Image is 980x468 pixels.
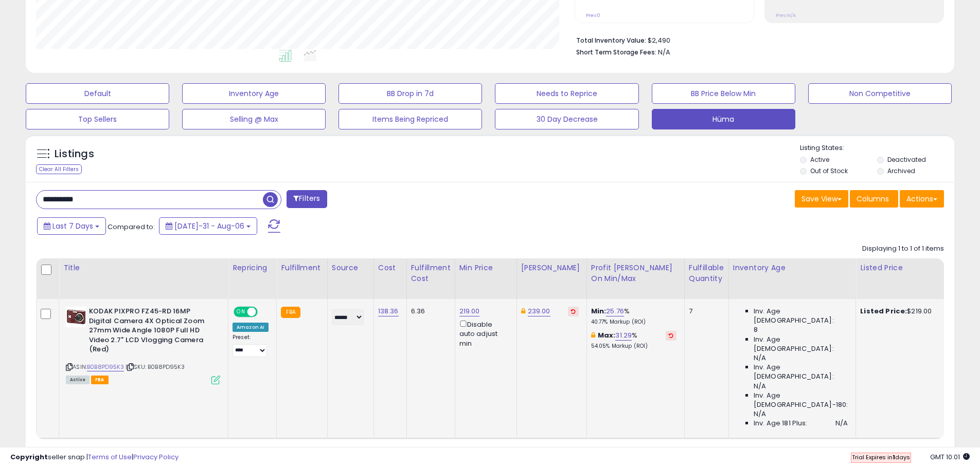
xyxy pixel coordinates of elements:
[233,263,272,273] div: Repricing
[754,307,848,325] span: Inv. Age [DEMOGRAPHIC_DATA]:
[754,353,766,363] span: N/A
[235,308,247,316] span: ON
[182,109,326,129] button: Selling @ Max
[810,155,829,164] label: Active
[256,308,273,316] span: OFF
[591,343,676,350] p: 54.05% Markup (ROI)
[495,83,638,104] button: Needs to Reprice
[598,330,616,340] b: Max:
[66,307,86,327] img: 41moA8KT4pL._SL40_.jpg
[754,335,848,353] span: Inv. Age [DEMOGRAPHIC_DATA]:
[652,109,795,129] button: Hüma
[233,334,269,357] div: Preset:
[459,319,509,348] div: Disable auto adjust min
[281,263,323,273] div: Fulfillment
[411,307,447,316] div: 6.36
[55,147,94,161] h5: Listings
[857,194,889,204] span: Columns
[233,323,269,332] div: Amazon AI
[521,263,582,273] div: [PERSON_NAME]
[930,452,970,462] span: 2025-08-14 10:01 GMT
[37,217,106,235] button: Last 7 Days
[87,363,124,371] a: B0B8PD95K3
[108,222,155,232] span: Compared to:
[733,263,851,273] div: Inventory Age
[591,319,676,326] p: 40.77% Markup (ROI)
[576,36,646,45] b: Total Inventory Value:
[327,258,373,299] th: CSV column name: cust_attr_1_Source
[860,263,949,273] div: Listed Price
[860,306,907,316] b: Listed Price:
[63,263,224,273] div: Title
[281,307,300,318] small: FBA
[159,217,257,235] button: [DATE]-31 - Aug-06
[586,258,684,299] th: The percentage added to the cost of goods (COGS) that forms the calculator for Min & Max prices.
[776,12,796,18] small: Prev: N/A
[754,419,808,428] span: Inv. Age 181 Plus:
[36,164,82,174] div: Clear All Filters
[174,221,244,231] span: [DATE]-31 - Aug-06
[658,47,670,57] span: N/A
[862,244,944,254] div: Displaying 1 to 1 of 1 items
[615,330,632,341] a: 31.29
[182,83,326,104] button: Inventory Age
[689,307,721,316] div: 7
[586,12,600,18] small: Prev: 0
[459,306,480,316] a: 219.00
[52,221,93,231] span: Last 7 Days
[689,263,724,284] div: Fulfillable Quantity
[887,155,926,164] label: Deactivated
[652,83,795,104] button: BB Price Below Min
[606,306,624,316] a: 25.76
[495,109,638,129] button: 30 Day Decrease
[754,409,766,419] span: N/A
[591,331,676,350] div: %
[126,363,185,371] span: | SKU: B0B8PD95K3
[591,263,680,284] div: Profit [PERSON_NAME] on Min/Max
[591,306,607,316] b: Min:
[91,376,109,384] span: FBA
[26,83,169,104] button: Default
[26,109,169,129] button: Top Sellers
[378,306,399,316] a: 138.36
[89,307,214,357] b: KODAK PIXPRO FZ45-RD 16MP Digital Camera 4X Optical Zoom 27mm Wide Angle 1080P Full HD Video 2.7"...
[852,453,910,461] span: Trial Expires in days
[887,166,915,175] label: Archived
[459,263,512,273] div: Min Price
[10,453,179,462] div: seller snap | |
[576,48,656,57] b: Short Term Storage Fees:
[411,263,451,284] div: Fulfillment Cost
[591,307,676,326] div: %
[338,109,482,129] button: Items Being Repriced
[893,453,895,461] b: 1
[800,143,954,153] p: Listing States:
[850,190,898,208] button: Columns
[576,33,936,46] li: $2,490
[133,452,179,462] a: Privacy Policy
[754,363,848,381] span: Inv. Age [DEMOGRAPHIC_DATA]:
[332,263,369,273] div: Source
[88,452,132,462] a: Terms of Use
[754,382,766,391] span: N/A
[754,391,848,409] span: Inv. Age [DEMOGRAPHIC_DATA]-180:
[10,452,48,462] strong: Copyright
[860,307,946,316] div: $219.00
[795,190,848,208] button: Save View
[66,307,220,383] div: ASIN:
[378,263,402,273] div: Cost
[66,376,90,384] span: All listings currently available for purchase on Amazon
[810,166,848,175] label: Out of Stock
[900,190,944,208] button: Actions
[528,306,550,316] a: 239.00
[754,325,758,334] span: 8
[287,190,327,208] button: Filters
[338,83,482,104] button: BB Drop in 7d
[808,83,952,104] button: Non Competitive
[835,419,848,428] span: N/A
